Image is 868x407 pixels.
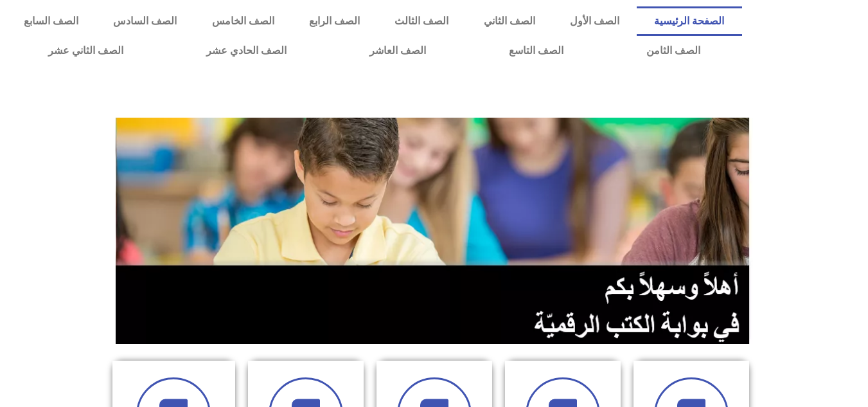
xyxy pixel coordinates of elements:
[6,6,96,36] a: الصف السابع
[553,6,637,36] a: الصف الأول
[466,6,553,36] a: الصف الثاني
[6,36,164,66] a: الصف الثاني عشر
[328,36,467,66] a: الصف العاشر
[195,6,292,36] a: الصف الخامس
[637,6,741,36] a: الصفحة الرئيسية
[164,36,328,66] a: الصف الحادي عشر
[467,36,605,66] a: الصف التاسع
[292,6,377,36] a: الصف الرابع
[605,36,741,66] a: الصف الثامن
[377,6,466,36] a: الصف الثالث
[96,6,194,36] a: الصف السادس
